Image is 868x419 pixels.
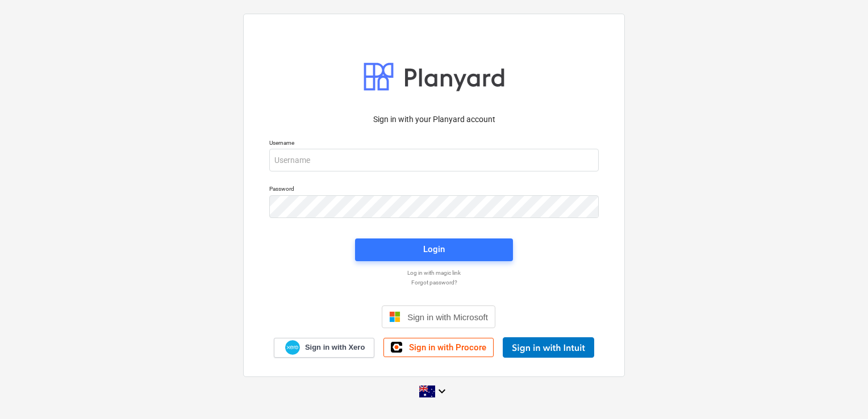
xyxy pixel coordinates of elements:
[269,114,599,125] p: Sign in with your Planyard account
[269,149,599,171] input: Username
[269,139,599,149] p: Username
[435,384,449,398] i: keyboard_arrow_down
[269,185,599,195] p: Password
[264,279,604,286] a: Forgot password?
[274,338,375,358] a: Sign in with Xero
[355,238,513,261] button: Login
[409,342,486,353] span: Sign in with Procore
[264,269,604,276] a: Log in with magic link
[383,338,494,357] a: Sign in with Procore
[305,342,365,353] span: Sign in with Xero
[285,340,300,355] img: Xero logo
[407,312,488,322] span: Sign in with Microsoft
[423,242,445,257] div: Login
[389,311,400,322] img: Microsoft logo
